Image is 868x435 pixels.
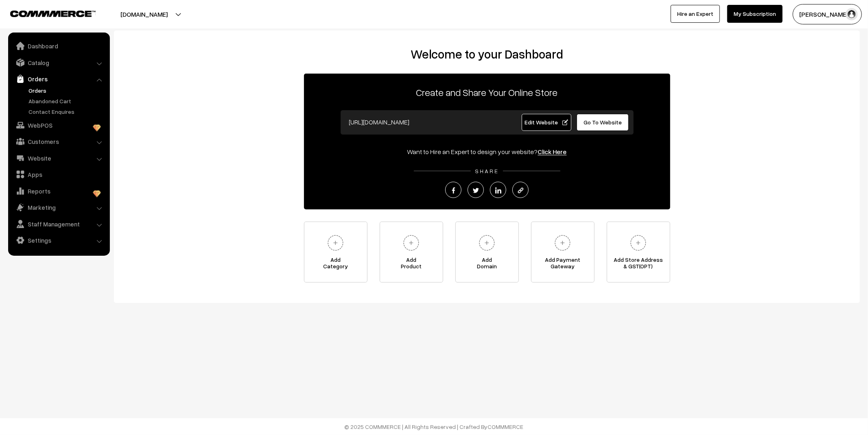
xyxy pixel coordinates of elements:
[10,11,96,17] img: COMMMERCE
[607,222,670,283] a: Add Store Address& GST(OPT)
[531,257,594,273] span: Add Payment Gateway
[793,4,862,24] button: [PERSON_NAME]
[380,257,443,273] span: Add Product
[727,5,783,23] a: My Subscription
[522,114,571,131] a: Edit Website
[10,233,107,248] a: Settings
[455,222,519,283] a: AddDomain
[10,200,107,215] a: Marketing
[10,55,107,70] a: Catalog
[577,114,629,131] a: Go To Website
[304,147,670,157] div: Want to Hire an Expert to design your website?
[92,4,196,24] button: [DOMAIN_NAME]
[10,151,107,165] a: Website
[10,134,107,149] a: Customers
[10,118,107,133] a: WebPOS
[456,257,518,273] span: Add Domain
[846,8,858,20] img: user
[584,119,622,126] span: Go To Website
[531,222,595,283] a: Add PaymentGateway
[551,232,574,254] img: plus.svg
[10,72,107,86] a: Orders
[10,217,107,231] a: Staff Management
[304,222,367,283] a: AddCategory
[122,47,852,61] h2: Welcome to your Dashboard
[10,39,107,53] a: Dashboard
[304,85,670,100] p: Create and Share Your Online Store
[671,5,720,23] a: Hire an Expert
[26,86,107,95] a: Orders
[10,167,107,182] a: Apps
[324,232,347,254] img: plus.svg
[10,8,81,18] a: COMMMERCE
[400,232,422,254] img: plus.svg
[607,257,670,273] span: Add Store Address & GST(OPT)
[627,232,649,254] img: plus.svg
[476,232,498,254] img: plus.svg
[26,107,107,116] a: Contact Enquires
[26,97,107,105] a: Abandoned Cart
[10,184,107,198] a: Reports
[304,257,367,273] span: Add Category
[525,119,568,126] span: Edit Website
[471,167,503,174] span: SHARE
[538,148,567,156] a: Click Here
[380,222,443,283] a: AddProduct
[488,423,524,430] a: COMMMERCE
